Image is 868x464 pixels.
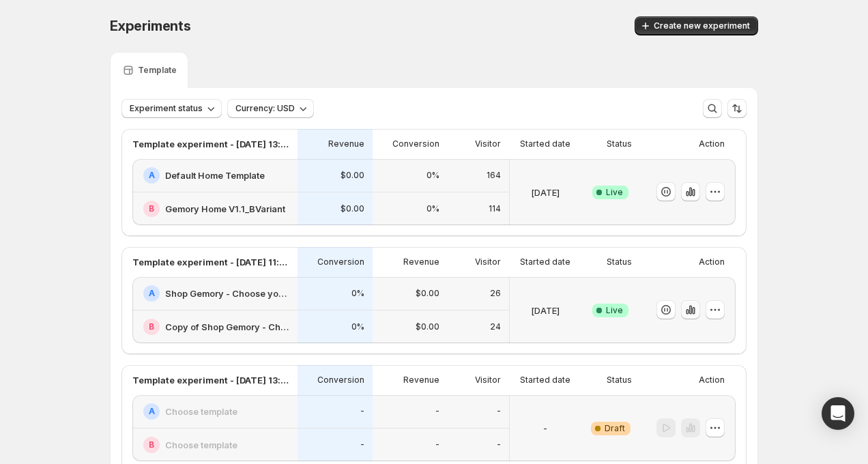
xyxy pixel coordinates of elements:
p: Revenue [328,139,364,149]
p: Started date [520,375,570,386]
span: Create new experiment [654,20,750,31]
p: 26 [490,288,501,299]
p: 164 [487,170,501,181]
p: 24 [490,321,501,332]
span: Live [606,305,623,316]
p: Action [699,139,725,149]
p: Started date [520,139,570,149]
p: Revenue [403,257,439,267]
h2: Gemory Home V1.1_BVariant [165,202,285,216]
div: Open Intercom Messenger [822,397,854,430]
button: Create new experiment [635,16,758,35]
p: Status [607,257,632,267]
p: Conversion [317,375,364,386]
p: Started date [520,257,570,267]
h2: Choose template [165,405,237,418]
p: - [497,439,501,450]
p: 0% [351,288,364,299]
p: Template experiment - [DATE] 13:00:00 [132,373,289,387]
p: - [497,406,501,417]
p: 114 [489,203,501,214]
p: $0.00 [341,203,364,214]
p: 0% [426,170,439,181]
h2: A [149,406,155,417]
span: Experiment status [130,103,203,114]
p: $0.00 [341,170,364,181]
p: Conversion [392,139,439,149]
p: - [435,406,439,417]
p: - [435,439,439,450]
p: Visitor [475,257,501,267]
h2: Choose template [165,438,237,452]
p: Conversion [317,257,364,267]
p: Template experiment - [DATE] 13:59:18 [132,137,289,151]
p: 0% [351,321,364,332]
button: Currency: USD [227,99,314,118]
h2: B [149,439,154,450]
p: Revenue [403,375,439,386]
span: Currency: USD [235,103,295,114]
button: Sort the results [727,99,747,118]
p: [DATE] [531,186,560,199]
p: $0.00 [416,321,439,332]
p: Status [607,139,632,149]
h2: A [149,170,155,181]
p: - [543,422,547,435]
p: Action [699,257,725,267]
p: Visitor [475,139,501,149]
p: - [360,439,364,450]
p: Status [607,375,632,386]
p: 0% [426,203,439,214]
h2: Default Home Template [165,169,265,182]
p: [DATE] [531,304,560,317]
p: Visitor [475,375,501,386]
h2: A [149,288,155,299]
p: Template [138,65,177,76]
p: Template experiment - [DATE] 11:11:38 [132,255,289,269]
p: Action [699,375,725,386]
h2: B [149,321,154,332]
h2: Shop Gemory - Choose your Gemory [165,287,289,300]
button: Experiment status [121,99,222,118]
span: Draft [605,423,625,434]
p: - [360,406,364,417]
p: $0.00 [416,288,439,299]
h2: Copy of Shop Gemory - Choose your Gemory [165,320,289,334]
span: Live [606,187,623,198]
span: Experiments [110,18,191,34]
h2: B [149,203,154,214]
